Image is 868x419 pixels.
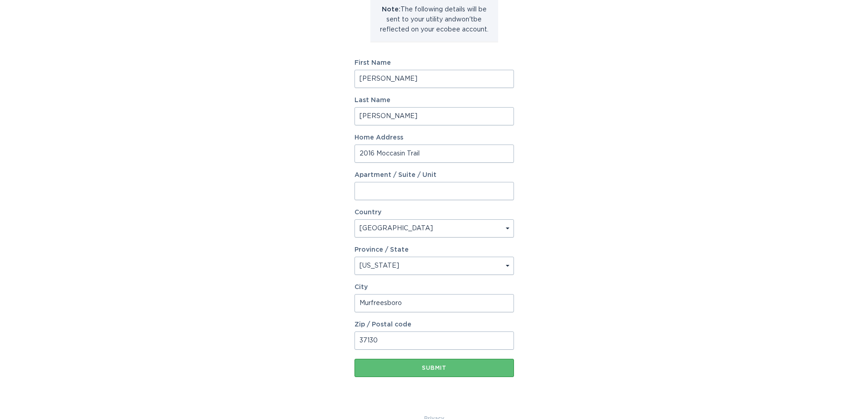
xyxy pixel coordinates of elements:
strong: Note: [382,6,401,13]
label: Apartment / Suite / Unit [354,172,514,178]
div: Submit [359,365,509,371]
label: Province / State [354,247,409,253]
label: Country [354,209,381,216]
label: First Name [354,60,514,66]
button: Submit [354,359,514,377]
label: Zip / Postal code [354,321,514,328]
label: Last Name [354,97,514,103]
p: The following details will be sent to your utility and won't be reflected on your ecobee account. [377,5,491,35]
label: Home Address [354,134,514,141]
label: City [354,284,514,290]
